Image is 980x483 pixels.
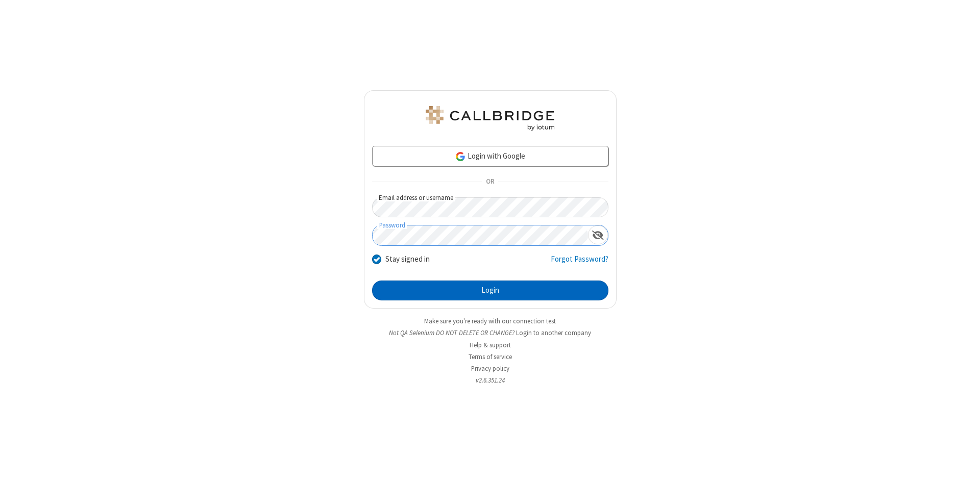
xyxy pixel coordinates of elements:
a: Privacy policy [471,364,509,373]
label: Stay signed in [385,253,430,265]
div: Show password [588,225,608,244]
img: QA Selenium DO NOT DELETE OR CHANGE [424,106,556,131]
a: Help & support [470,341,511,349]
input: Password [373,225,588,245]
button: Login to another company [516,328,591,338]
li: Not QA Selenium DO NOT DELETE OR CHANGE? [364,328,617,338]
a: Login with Google [372,146,608,166]
a: Forgot Password? [551,253,608,273]
a: Terms of service [469,352,512,361]
li: v2.6.351.24 [364,375,617,385]
button: Login [372,281,608,301]
span: OR [482,175,498,189]
iframe: Chat [954,456,972,476]
a: Make sure you're ready with our connection test [424,317,556,325]
input: Email address or username [372,197,608,217]
img: google-icon.png [455,151,466,162]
